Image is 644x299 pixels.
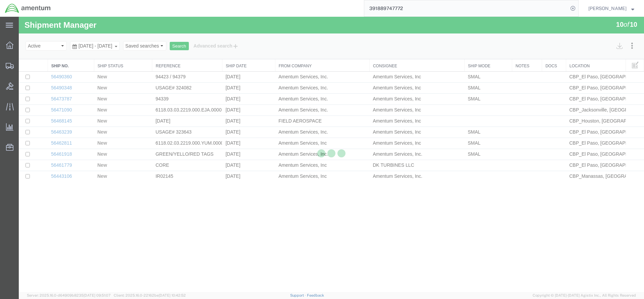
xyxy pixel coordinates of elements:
[5,3,51,13] img: logo
[27,293,111,297] span: Server: 2025.16.0-d64909b8235
[159,293,186,297] span: [DATE] 10:42:52
[114,293,186,297] span: Client: 2025.16.0-22162be
[588,4,635,12] button: [PERSON_NAME]
[290,293,307,297] a: Support
[533,293,636,298] span: Copyright © [DATE]-[DATE] Agistix Inc., All Rights Reserved
[364,0,568,16] input: Search for shipment number, reference number
[307,293,324,297] a: Feedback
[588,5,627,12] span: Daniel King
[84,293,111,297] span: [DATE] 09:51:07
